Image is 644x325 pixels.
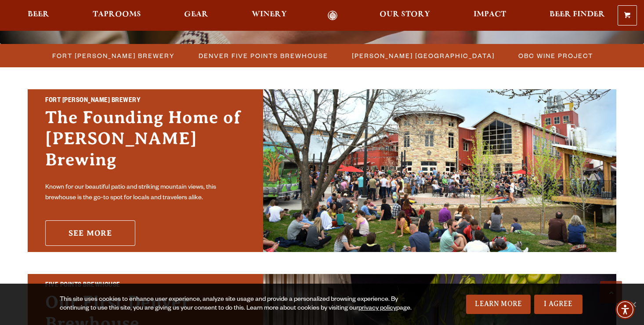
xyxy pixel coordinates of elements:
a: privacy policy [358,305,396,312]
span: Denver Five Points Brewhouse [199,49,328,62]
h2: Fort [PERSON_NAME] Brewery [45,95,246,107]
a: See More [45,220,135,246]
span: Our Story [380,11,430,18]
p: Known for our beautiful patio and striking mountain views, this brewhouse is the go-to spot for l... [45,183,246,204]
span: Fort [PERSON_NAME] Brewery [52,49,175,62]
a: Impact [468,11,512,21]
img: Fort Collins Brewery & Taproom' [263,89,616,252]
a: Denver Five Points Brewhouse [193,49,333,62]
h2: Five Points Brewhouse [45,280,246,292]
a: I Agree [534,295,582,314]
a: Scroll to top [600,281,622,303]
a: Winery [246,11,293,21]
a: Taprooms [87,11,147,21]
a: Fort [PERSON_NAME] Brewery [47,49,179,62]
a: Our Story [374,11,436,21]
span: Beer [28,11,49,18]
a: Odell Home [316,11,349,21]
span: OBC Wine Project [518,49,593,62]
span: Taprooms [93,11,141,18]
a: Gear [178,11,214,21]
a: [PERSON_NAME] [GEOGRAPHIC_DATA] [347,49,499,62]
a: Beer Finder [544,11,611,21]
span: Impact [474,11,506,18]
a: Beer [22,11,55,21]
span: Winery [252,11,287,18]
a: Learn More [466,295,531,314]
a: OBC Wine Project [513,49,597,62]
span: Beer Finder [550,11,605,18]
h3: The Founding Home of [PERSON_NAME] Brewing [45,107,246,179]
div: Accessibility Menu [615,300,635,319]
span: Gear [184,11,208,18]
span: [PERSON_NAME] [GEOGRAPHIC_DATA] [352,49,495,62]
div: This site uses cookies to enhance user experience, analyze site usage and provide a personalized ... [60,296,420,313]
